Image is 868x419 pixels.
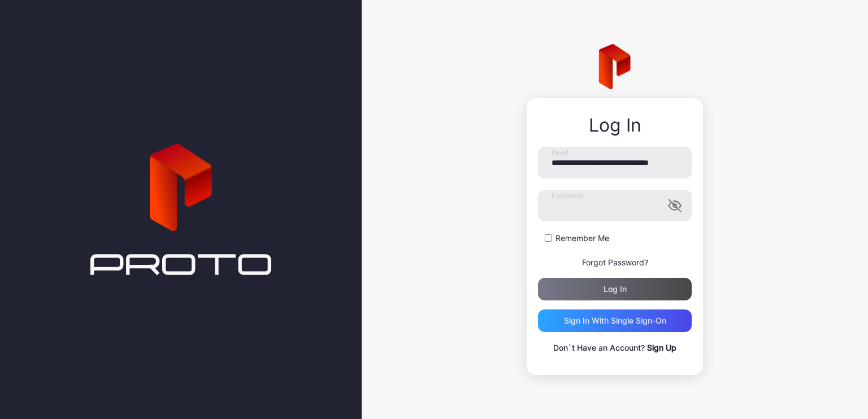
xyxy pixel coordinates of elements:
button: Log in [538,278,692,300]
p: Don`t Have an Account? [538,341,692,355]
input: Password [538,190,692,221]
a: Sign Up [647,343,676,352]
input: Email [538,147,692,178]
div: Log In [538,115,692,136]
button: Password [668,199,682,212]
div: Sign in With Single Sign-On [564,316,666,325]
label: Remember Me [555,233,609,244]
a: Forgot Password? [582,257,648,267]
div: Log in [604,285,627,294]
button: Sign in With Single Sign-On [538,309,692,332]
